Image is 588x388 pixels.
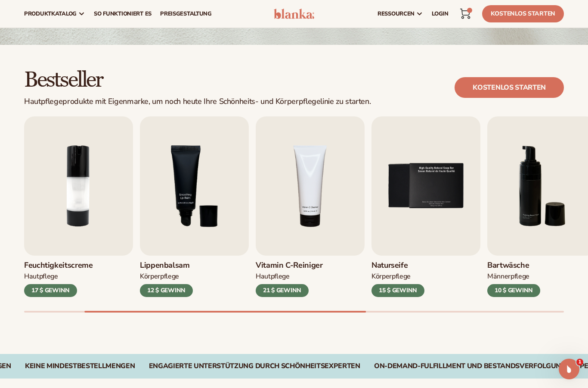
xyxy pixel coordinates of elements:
font: Lippenbalsam [140,260,190,270]
font: Keine Mindestbestellmengen [25,361,135,371]
font: Hautpflege [256,272,290,281]
font: Bartwäsche [487,260,529,270]
font: Naturseife [371,260,408,270]
font: Ressourcen [378,10,415,18]
font: Körperpflege [371,272,411,281]
font: 12 $ GEWINN [147,286,186,294]
font: So funktioniert es [94,10,152,18]
font: Hautpflege [24,272,58,281]
font: Bestseller [24,67,103,93]
font: Produktkatalog [24,10,77,18]
a: 5 / 9 [371,116,480,297]
a: Kostenlos starten [482,5,564,22]
a: Kostenlos starten [455,77,564,98]
font: Feuchtigkeitscreme [24,260,93,270]
font: Kostenlos starten [473,83,546,92]
font: Preisgestaltung [160,10,212,18]
font: 1 [578,359,582,365]
font: 17 $ GEWINN [31,286,70,294]
font: Hautpflegeprodukte mit Eigenmarke, um noch heute Ihre Schönheits- und Körperpflegelinie zu starten. [24,96,371,106]
font: On-Demand-Fulfillment und Bestandsverfolgung [374,361,566,371]
font: Kostenlos starten [491,9,555,18]
a: 3 / 9 [140,116,249,297]
font: Männerpflege [487,272,529,281]
font: Vitamin C-Reiniger [256,260,323,270]
font: 15 $ GEWINN [379,286,417,294]
font: Engagierte Unterstützung durch Schönheitsexperten [149,361,360,371]
font: 10 $ GEWINN [495,286,533,294]
font: LOGIN [432,10,449,18]
a: 4 / 9 [256,116,365,297]
iframe: Intercom-Live-Chat [559,359,579,379]
font: Körperpflege [140,272,179,281]
a: 2 / 9 [24,116,133,297]
font: 21 $ GEWINN [263,286,301,294]
img: Logo [274,9,314,19]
